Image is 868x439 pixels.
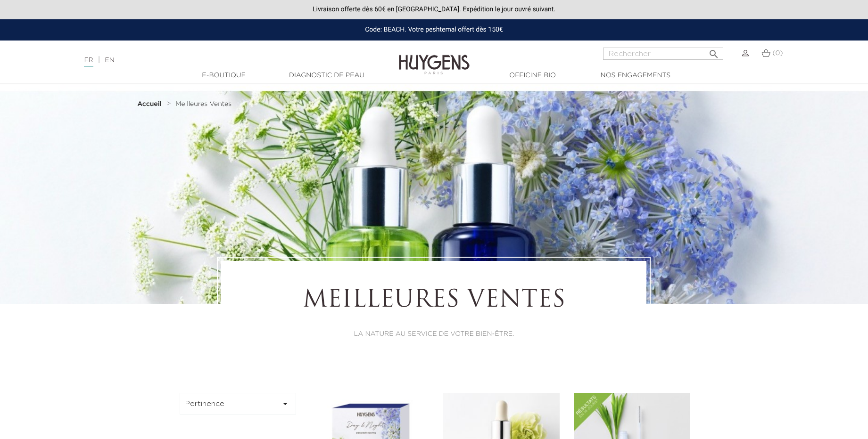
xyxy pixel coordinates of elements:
a: Accueil [137,100,164,108]
a: EN [105,57,114,64]
a: E-Boutique [177,71,271,81]
span: Meilleures Ventes [175,101,231,107]
strong: Accueil [137,101,162,107]
p: LA NATURE AU SERVICE DE VOTRE BIEN-ÊTRE. [247,329,620,339]
div: | [79,55,355,66]
button:  [705,45,722,57]
button: Pertinence [180,393,297,415]
a: FR [84,57,93,67]
i:  [708,46,719,57]
a: Officine Bio [486,71,580,81]
span: (0) [773,50,783,57]
a: Meilleures Ventes [175,100,231,108]
a: Nos engagements [588,71,683,81]
i:  [280,398,291,409]
input: Rechercher [603,48,723,60]
img: Huygens [399,40,470,76]
a: Diagnostic de peau [280,71,374,81]
h1: Meilleures Ventes [247,287,620,315]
